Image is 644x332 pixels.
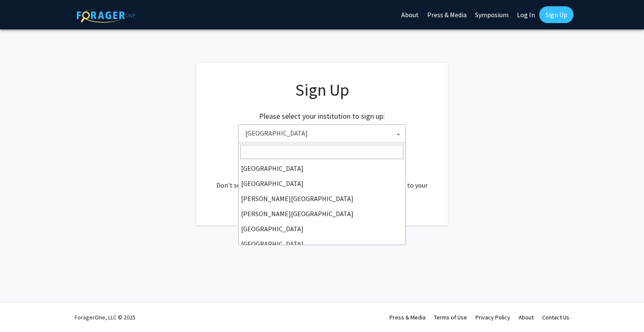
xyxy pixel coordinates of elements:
li: [GEOGRAPHIC_DATA] [239,161,405,176]
li: [GEOGRAPHIC_DATA] [239,236,405,251]
img: ForagerOne Logo [77,8,135,23]
iframe: Chat [6,294,36,326]
a: Privacy Policy [475,314,510,321]
li: [GEOGRAPHIC_DATA] [239,176,405,191]
a: Sign Up [539,6,574,23]
a: Press & Media [390,314,426,321]
li: [GEOGRAPHIC_DATA] [239,221,405,236]
li: [PERSON_NAME][GEOGRAPHIC_DATA] [239,206,405,221]
div: ForagerOne, LLC © 2025 [75,303,135,332]
span: Emory University [242,125,405,142]
a: Terms of Use [434,314,467,321]
h2: Please select your institution to sign up: [259,112,385,121]
div: Already have an account? . Don't see your institution? about bringing ForagerOne to your institut... [213,160,431,200]
span: Emory University [238,124,406,143]
li: [PERSON_NAME][GEOGRAPHIC_DATA] [239,191,405,206]
a: About [519,314,534,321]
a: Contact Us [542,314,569,321]
input: Search [240,145,404,159]
h1: Sign Up [213,80,431,100]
